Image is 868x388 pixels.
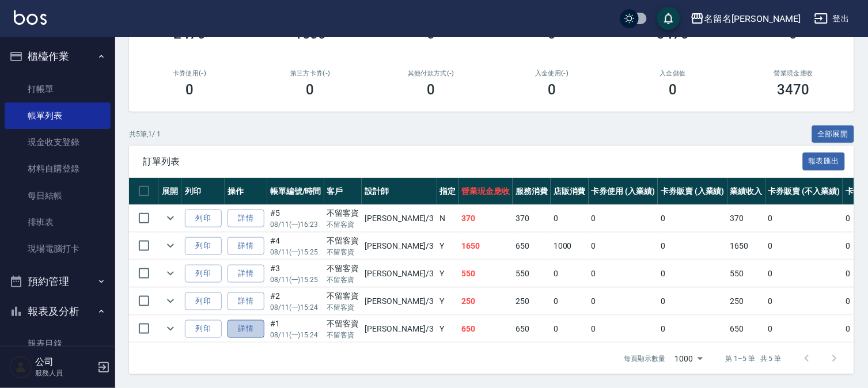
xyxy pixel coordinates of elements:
[658,260,727,287] td: 0
[427,82,435,98] h3: 0
[669,82,677,98] h3: 0
[228,320,264,338] a: 詳情
[551,315,589,343] td: 0
[459,315,513,343] td: 650
[626,70,719,77] h2: 入金儲值
[765,178,843,205] th: 卡券販賣 (不入業績)
[765,315,843,343] td: 0
[35,356,94,368] h5: 公司
[459,205,513,232] td: 370
[670,343,707,374] div: 1000
[5,41,111,71] button: 櫃檯作業
[589,315,658,343] td: 0
[5,129,111,155] a: 現金收支登錄
[551,288,589,315] td: 0
[270,275,321,285] p: 08/11 (一) 15:25
[765,205,843,232] td: 0
[658,205,727,232] td: 0
[5,155,111,182] a: 材料自購登錄
[327,302,359,313] p: 不留客資
[727,205,765,232] td: 370
[513,233,551,260] td: 650
[267,178,324,205] th: 帳單編號/時間
[624,353,666,364] p: 每頁顯示數量
[513,205,551,232] td: 370
[459,233,513,260] td: 1650
[513,260,551,287] td: 550
[551,205,589,232] td: 0
[437,205,459,232] td: N
[5,235,111,262] a: 現場電腦打卡
[727,233,765,260] td: 1650
[551,260,589,287] td: 0
[727,260,765,287] td: 550
[267,260,324,287] td: #3
[658,288,727,315] td: 0
[327,263,359,275] div: 不留客資
[185,82,194,98] h3: 0
[327,290,359,302] div: 不留客資
[589,178,658,205] th: 卡券使用 (入業績)
[362,288,437,315] td: [PERSON_NAME] /3
[765,288,843,315] td: 0
[437,233,459,260] td: Y
[185,237,222,255] button: 列印
[747,70,840,77] h2: 營業現金應收
[35,368,94,378] p: 服務人員
[362,205,437,232] td: [PERSON_NAME] /3
[727,315,765,343] td: 650
[327,207,359,219] div: 不留客資
[589,260,658,287] td: 0
[327,275,359,285] p: 不留客資
[264,70,357,77] h2: 第三方卡券(-)
[437,288,459,315] td: Y
[513,178,551,205] th: 服務消費
[5,330,111,357] a: 報表目錄
[362,315,437,343] td: [PERSON_NAME] /3
[228,292,264,310] a: 詳情
[267,205,324,232] td: #5
[551,233,589,260] td: 1000
[5,296,111,326] button: 報表及分析
[267,288,324,315] td: #2
[589,205,658,232] td: 0
[185,292,222,310] button: 列印
[185,210,222,227] button: 列印
[327,235,359,247] div: 不留客資
[589,233,658,260] td: 0
[803,153,846,170] button: 報表匯出
[228,265,264,283] a: 詳情
[657,7,680,30] button: save
[812,125,855,143] button: 全部展開
[658,233,727,260] td: 0
[727,178,765,205] th: 業績收入
[185,265,222,283] button: 列印
[589,288,658,315] td: 0
[267,233,324,260] td: #4
[727,288,765,315] td: 250
[810,8,854,29] button: 登出
[765,260,843,287] td: 0
[182,178,225,205] th: 列印
[505,70,598,77] h2: 入金使用(-)
[778,82,810,98] h3: 3470
[129,129,161,139] p: 共 5 筆, 1 / 1
[162,292,179,310] button: expand row
[5,267,111,296] button: 預約管理
[765,233,843,260] td: 0
[143,70,236,77] h2: 卡券使用(-)
[5,102,111,129] a: 帳單列表
[5,76,111,102] a: 打帳單
[267,315,324,343] td: #1
[185,320,222,338] button: 列印
[362,233,437,260] td: [PERSON_NAME] /3
[437,315,459,343] td: Y
[270,302,321,313] p: 08/11 (一) 15:24
[459,260,513,287] td: 550
[270,247,321,257] p: 08/11 (一) 15:25
[327,330,359,340] p: 不留客資
[159,178,182,205] th: 展開
[5,182,111,209] a: 每日結帳
[513,288,551,315] td: 250
[162,320,179,337] button: expand row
